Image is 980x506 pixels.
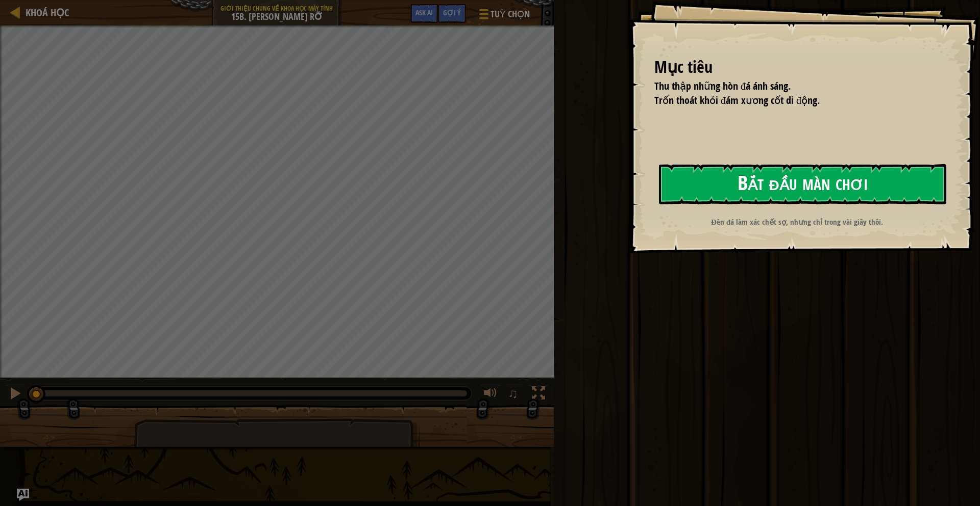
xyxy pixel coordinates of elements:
[528,384,549,405] button: Bật tắt chế độ toàn màn hình
[642,93,942,108] li: Trốn thoát khỏi đám xương cốt di động.
[471,4,536,28] button: Tuỳ chọn
[506,384,523,405] button: ♫
[26,6,69,19] span: Khoá học
[653,217,941,227] p: Đèn đá làm xác chết sợ, nhưng chỉ trong vài giây thôi.
[642,79,942,94] li: Thu thập những hòn đá ánh sáng.
[659,164,946,204] button: Bắt đầu màn chơi
[491,8,530,21] span: Tuỳ chọn
[20,6,69,19] a: Khoá học
[654,93,820,107] span: Trốn thoát khỏi đám xương cốt di động.
[480,384,501,405] button: Tùy chỉnh âm lượng
[17,489,29,501] button: Ask AI
[443,8,461,17] span: Gợi ý
[508,386,518,401] span: ♫
[654,79,791,93] span: Thu thập những hòn đá ánh sáng.
[654,56,944,79] div: Mục tiêu
[415,8,433,17] span: Ask AI
[410,4,438,23] button: Ask AI
[5,384,26,405] button: Ctrl + P: Pause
